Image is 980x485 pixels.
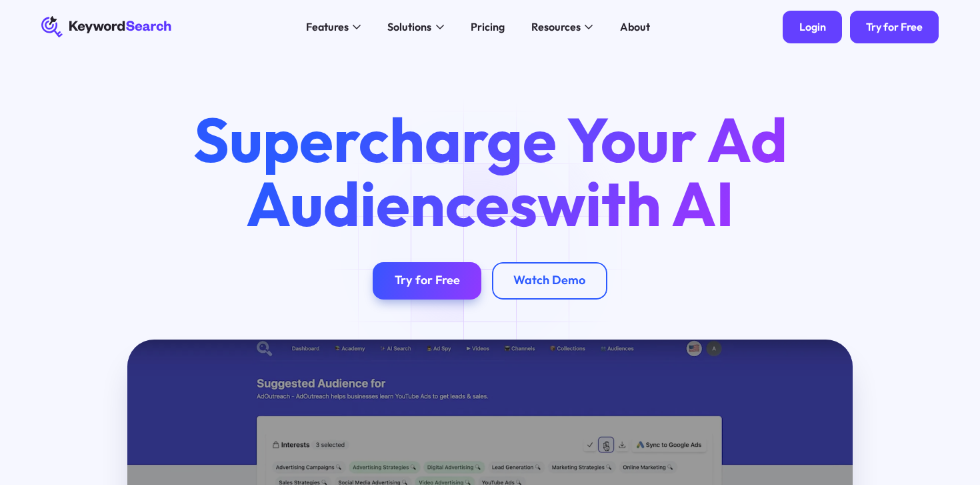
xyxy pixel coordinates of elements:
[612,16,658,37] a: About
[463,16,513,37] a: Pricing
[373,262,481,300] a: Try for Free
[783,11,841,43] a: Login
[513,273,585,288] div: Watch Demo
[395,273,460,288] div: Try for Free
[537,164,734,242] span: with AI
[167,107,813,235] h1: Supercharge Your Ad Audiences
[799,20,826,33] div: Login
[866,20,923,33] div: Try for Free
[850,11,939,43] a: Try for Free
[531,19,581,35] div: Resources
[387,19,431,35] div: Solutions
[620,19,650,35] div: About
[471,19,505,35] div: Pricing
[306,19,349,35] div: Features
